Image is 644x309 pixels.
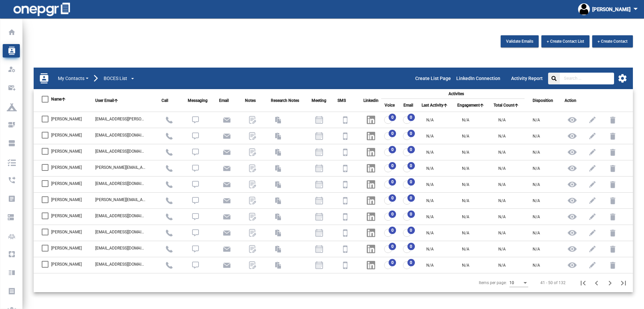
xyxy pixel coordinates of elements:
img: linkedin.png [367,245,375,253]
i: dns_rounded [7,213,17,221]
img: view.png [565,112,580,127]
img: edit.png [585,161,600,176]
img: edit.png [585,112,600,127]
a: phone_forwardedCalling Session [3,173,20,187]
p: Automated Sequences [7,138,13,148]
img: sms.png [341,213,349,221]
img: edit.png [585,177,600,192]
a: homeHome [3,26,20,39]
th: Total Count [490,99,525,112]
img: delete.png [605,128,620,144]
img: notes.png [248,148,257,156]
span: 10 [509,280,514,285]
img: email.png [222,164,231,172]
div: [EMAIL_ADDRESS][DOMAIN_NAME] [95,132,147,138]
img: notes.png [248,180,257,189]
img: meeting.png [315,148,323,156]
th: Linkedin [355,89,381,112]
img: delete.png [605,161,620,176]
span: + Create Contact [598,39,628,44]
button: Validate Emails [501,35,539,47]
p: Management Console [7,64,13,74]
td: N/A [418,209,454,225]
span: [PERSON_NAME] [51,115,82,123]
img: call-answer.png [166,117,173,123]
p: Broadcast messaging [7,83,13,93]
button: Next page [603,276,617,289]
img: linkedin.png [367,261,375,269]
img: meeting.png [315,229,323,237]
img: linkedin.png [367,164,375,172]
img: linkedin.png [367,196,375,205]
img: delete.png [605,209,620,224]
img: notes.png [248,261,257,269]
div: [EMAIL_ADDRESS][DOMAIN_NAME] [95,229,147,235]
p: AI Campaign [7,101,13,111]
img: linkedin.png [367,229,375,237]
th: Engagement [454,99,490,112]
img: call-answer.png [166,214,173,220]
img: view.png [565,193,580,208]
span: N/A [533,118,540,122]
p: My Contacts [7,46,13,56]
img: notes.png [248,132,257,140]
p: Calling Session [7,175,13,185]
span: N/A [533,231,540,235]
img: linkedin.png [367,132,375,140]
img: meeting.png [315,213,323,221]
div: [EMAIL_ADDRESS][DOMAIN_NAME] [95,181,147,187]
th: Activites [381,89,525,99]
img: meeting.png [315,196,323,205]
img: edit.png [585,193,600,208]
th: Call [153,89,180,112]
td: N/A [418,144,454,160]
p: Templates [7,268,13,278]
th: SMS [329,89,355,112]
p: Cases [7,286,13,296]
div: [EMAIL_ADDRESS][DOMAIN_NAME] [95,245,147,251]
img: notes.png [248,229,257,237]
th: Action [557,89,633,112]
img: email.png [222,116,231,124]
img: view.png [565,128,580,144]
img: linkedin.png [367,180,375,189]
img: linkedin.png [367,116,375,124]
span: N/A [533,166,540,171]
img: notes.png [248,245,257,253]
p: Home [7,27,13,37]
a: outgoing_mailBroadcast messaging [3,81,20,94]
a: contactsMy Contacts [3,44,20,57]
img: sms.png [341,229,349,237]
mat-icon: settings [617,73,628,83]
img: call-answer.png [166,230,173,236]
p: Activity Report [511,73,543,84]
img: sms.png [341,180,349,189]
img: call-answer.png [166,149,173,156]
span: [PERSON_NAME] [51,196,82,204]
span: BOCES List [104,75,127,82]
span: [PERSON_NAME] [51,163,82,171]
img: notes.png [248,196,257,205]
img: delete.png [605,145,620,160]
img: email.png [222,196,231,205]
img: email.png [222,180,231,189]
img: view.png [565,145,580,160]
img: delete.png [605,193,620,208]
th: Last Activity [418,99,454,112]
span: [PERSON_NAME] [51,228,82,236]
mat-icon: contacts [39,73,49,83]
img: call-answer.png [166,133,173,140]
img: view.png [565,225,580,240]
div: [PERSON_NAME][EMAIL_ADDRESS][DOMAIN_NAME] [95,197,147,203]
td: N/A [418,225,454,241]
img: sms.png [341,164,349,172]
p: Task Scheduler [7,157,13,167]
button: Previous page [590,276,603,289]
img: delete.png [605,241,620,257]
span: N/A [533,182,540,187]
a: Task Scheduler [3,155,20,168]
img: meeting.png [315,132,323,140]
img: sms.png [341,116,349,124]
th: Voice [381,99,400,112]
td: N/A [418,241,454,257]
